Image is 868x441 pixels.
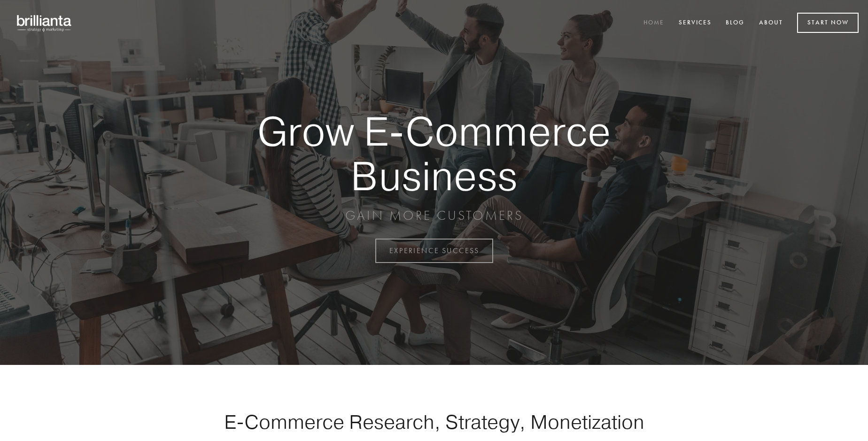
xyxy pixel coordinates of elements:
a: EXPERIENCE SUCCESS [375,239,493,263]
a: Start Now [797,13,859,33]
a: Home [637,15,670,31]
h1: E-Commerce Research, Strategy, Monetization [194,410,674,433]
strong: Grow E-Commerce Business [225,109,643,198]
a: Blog [720,15,751,31]
p: GAIN MORE CUSTOMERS [225,207,643,224]
a: Services [673,15,718,31]
img: brillianta - research, strategy, marketing [9,9,80,37]
a: About [753,15,789,31]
